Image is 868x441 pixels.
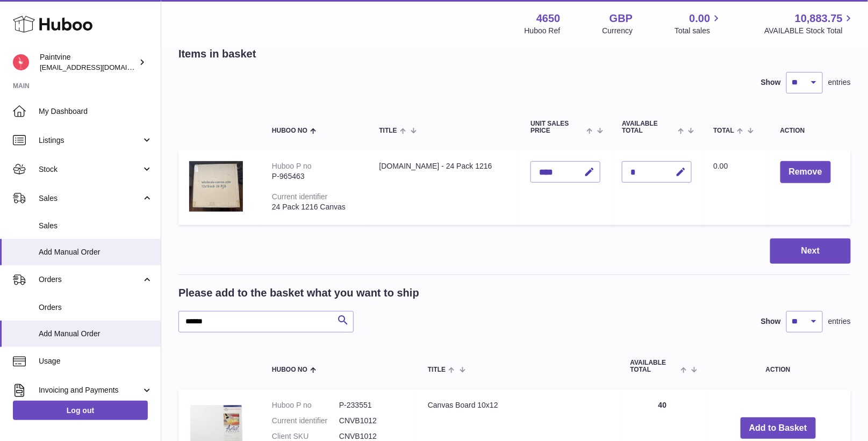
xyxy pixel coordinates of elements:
[428,366,446,373] span: Title
[536,11,561,26] strong: 4650
[630,359,678,373] span: AVAILABLE Total
[706,349,851,384] th: Action
[525,26,561,36] div: Huboo Ref
[272,400,339,410] dt: Huboo P no
[379,127,397,134] span: Title
[39,302,153,313] span: Orders
[40,52,137,73] div: Paintvine
[609,11,633,26] strong: GBP
[178,47,256,61] h2: Items in basket
[690,11,711,26] span: 0.00
[272,127,307,134] span: Huboo no
[795,11,843,26] span: 10,883.75
[272,171,358,182] div: P-965463
[39,274,141,285] span: Orders
[780,161,831,183] button: Remove
[780,127,840,134] div: Action
[178,286,419,300] h2: Please add to the basket what you want to ship
[761,77,781,88] label: Show
[39,164,141,175] span: Stock
[39,193,141,204] span: Sales
[530,120,584,134] span: Unit Sales Price
[339,416,406,426] dd: CNVB1012
[622,120,675,134] span: AVAILABLE Total
[13,401,148,420] a: Log out
[713,162,728,170] span: 0.00
[272,202,358,212] div: 24 Pack 1216 Canvas
[339,400,406,410] dd: P-233551
[764,26,855,36] span: AVAILABLE Stock Total
[675,26,722,36] span: Total sales
[39,106,153,117] span: My Dashboard
[675,11,722,36] a: 0.00 Total sales
[761,316,781,327] label: Show
[770,238,851,264] button: Next
[828,316,851,327] span: entries
[39,221,153,231] span: Sales
[272,162,312,170] div: Huboo P no
[39,329,153,339] span: Add Manual Order
[40,63,158,71] span: [EMAIL_ADDRESS][DOMAIN_NAME]
[828,77,851,88] span: entries
[764,11,855,36] a: 10,883.75 AVAILABLE Stock Total
[741,417,816,439] button: Add to Basket
[39,385,141,395] span: Invoicing and Payments
[189,161,243,212] img: wholesale-canvas.com - 24 Pack 1216
[272,366,307,373] span: Huboo no
[13,54,29,70] img: euan@paintvine.co.uk
[39,247,153,257] span: Add Manual Order
[369,150,520,225] td: [DOMAIN_NAME] - 24 Pack 1216
[713,127,734,134] span: Total
[39,135,141,146] span: Listings
[272,192,328,201] div: Current identifier
[39,356,153,366] span: Usage
[602,26,633,36] div: Currency
[272,416,339,426] dt: Current identifier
